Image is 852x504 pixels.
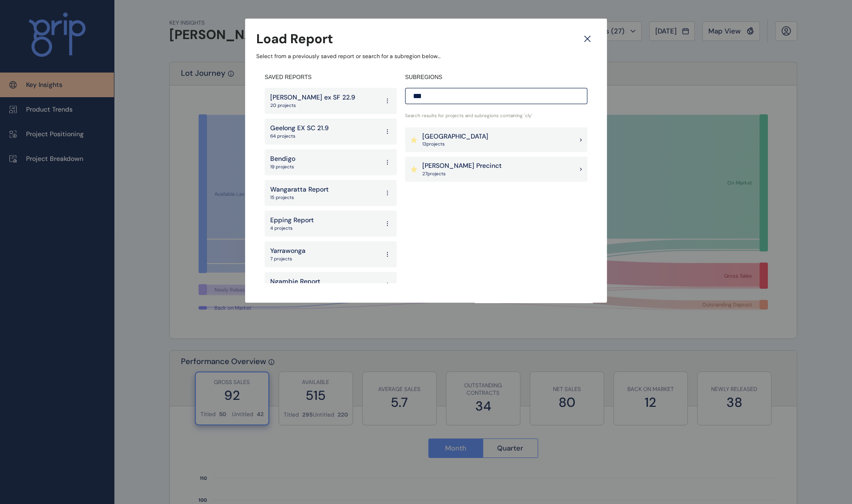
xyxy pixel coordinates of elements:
p: Bendigo [270,154,295,164]
p: Wangaratta Report [270,185,329,194]
h3: Load Report [256,30,333,48]
p: Yarrawonga [270,246,306,256]
h4: SUBREGIONS [405,73,587,81]
p: 64 projects [270,133,329,139]
p: Geelong EX SC 21.9 [270,124,329,133]
p: 20 projects [270,102,355,109]
p: Search results for projects and subregions containing ' cly ' [405,113,587,119]
p: 13 project s [422,141,488,147]
p: 19 projects [270,164,295,170]
p: [PERSON_NAME] ex SF 22.9 [270,93,355,102]
p: 15 projects [270,194,329,201]
p: 7 projects [270,256,306,262]
p: [PERSON_NAME] Precinct [422,161,502,171]
h4: SAVED REPORTS [265,73,397,81]
p: Ngambie Report [270,277,320,286]
p: 4 projects [270,225,314,232]
p: Epping Report [270,216,314,225]
p: 27 project s [422,171,502,177]
p: Select from a previously saved report or search for a subregion below... [256,53,596,60]
p: [GEOGRAPHIC_DATA] [422,132,488,141]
